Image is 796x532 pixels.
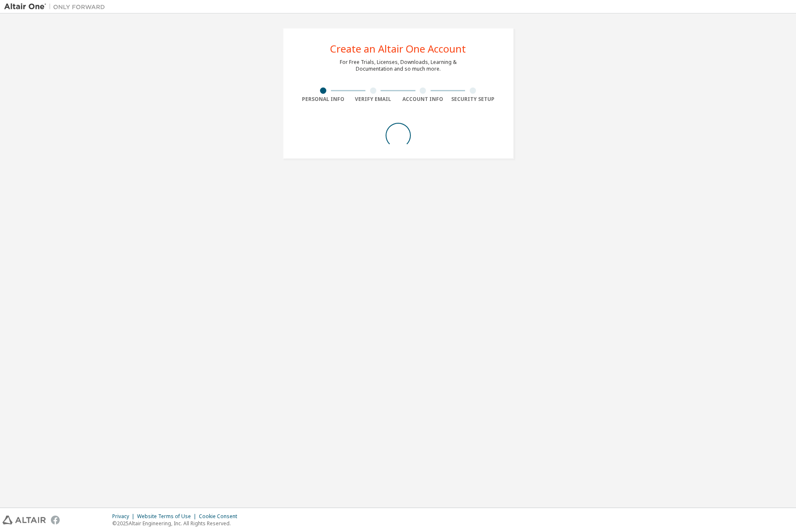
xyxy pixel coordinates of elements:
p: © 2025 Altair Engineering, Inc. All Rights Reserved. [112,520,242,527]
div: Privacy [112,513,137,520]
div: Personal Info [299,96,349,103]
div: Security Setup [448,96,498,103]
div: Cookie Consent [199,513,242,520]
img: Altair One [4,3,109,11]
div: Website Terms of Use [137,513,199,520]
div: Account Info [398,96,448,103]
img: altair_logo.svg [3,516,46,524]
div: Verify Email [348,96,398,103]
div: For Free Trials, Licenses, Downloads, Learning & Documentation and so much more. [340,59,457,72]
div: Create an Altair One Account [330,44,466,54]
img: facebook.svg [51,516,60,524]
